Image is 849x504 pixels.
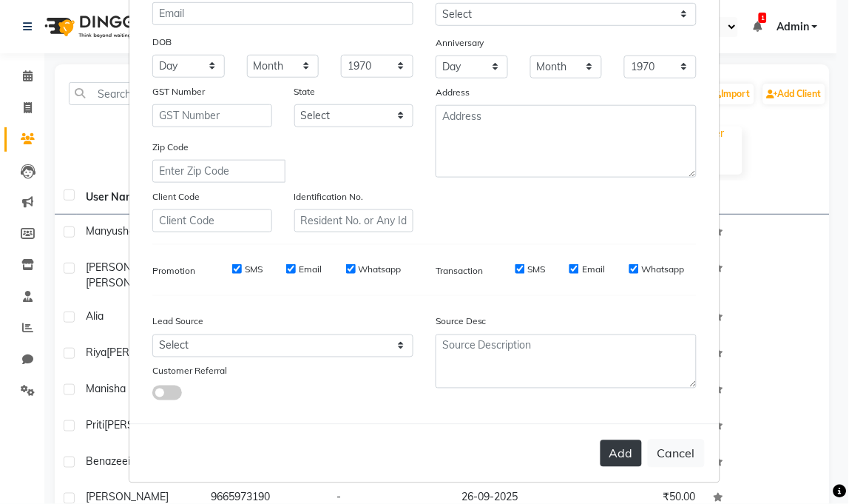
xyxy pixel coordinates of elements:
[245,263,263,276] label: SMS
[642,263,685,276] label: Whatsapp
[601,440,642,467] button: Add
[152,209,272,232] input: Client Code
[294,190,364,204] label: Identification No.
[359,263,402,276] label: Whatsapp
[152,141,189,154] label: Zip Code
[528,263,546,276] label: SMS
[294,209,414,232] input: Resident No. or Any Id
[152,2,413,25] input: Email
[436,264,483,278] label: Transaction
[152,85,205,98] label: GST Number
[299,263,322,276] label: Email
[152,315,203,329] label: Lead Source
[152,36,172,49] label: DOB
[436,86,470,99] label: Address
[648,440,705,468] button: Cancel
[152,264,195,278] label: Promotion
[436,315,487,329] label: Source Desc
[436,36,484,50] label: Anniversary
[294,85,316,98] label: State
[152,190,200,204] label: Client Code
[152,160,285,183] input: Enter Zip Code
[152,104,272,127] input: GST Number
[152,365,227,378] label: Customer Referral
[582,263,605,276] label: Email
